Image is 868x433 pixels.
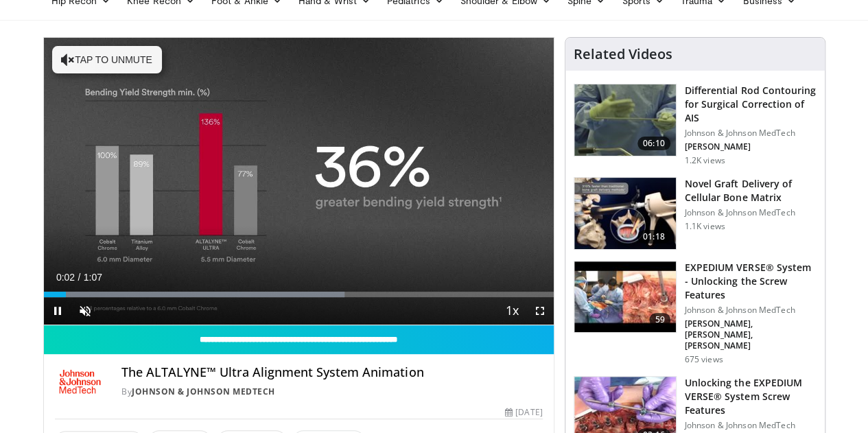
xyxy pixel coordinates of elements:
span: 1:07 [84,272,102,283]
p: 675 views [685,354,723,365]
a: 01:18 Novel Graft Delivery of Cellular Bone Matrix Johnson & Johnson MedTech 1.1K views [574,177,817,250]
span: 01:18 [637,230,670,244]
span: 0:02 [56,272,75,283]
div: [DATE] [505,406,542,419]
p: 1.2K views [685,155,725,166]
button: Playback Rate [499,297,526,325]
button: Unmute [71,297,99,325]
p: [PERSON_NAME], [PERSON_NAME], [PERSON_NAME] [685,318,817,351]
img: Johnson & Johnson MedTech [55,365,106,398]
p: Johnson & Johnson MedTech [685,305,817,316]
h3: Unlocking the EXPEDIUM VERSE® System Screw Features [685,376,817,417]
h3: Differential Rod Contouring for Surgical Correction of AIS [685,84,817,125]
a: 06:10 Differential Rod Contouring for Surgical Correction of AIS Johnson & Johnson MedTech [PERSO... [574,84,817,166]
video-js: Video Player [44,38,554,325]
button: Pause [44,297,71,325]
span: / [78,272,81,283]
p: Johnson & Johnson MedTech [685,207,817,218]
p: Johnson & Johnson MedTech [685,128,817,139]
button: Tap to unmute [52,46,162,73]
h4: Related Videos [574,46,672,62]
img: 8860707b-c349-48ba-913d-f5e182c92da7.150x105_q85_crop-smart_upscale.jpg [574,261,676,333]
h3: Novel Graft Delivery of Cellular Bone Matrix [685,177,817,204]
span: 06:10 [637,137,670,150]
div: Progress Bar [44,292,554,297]
p: [PERSON_NAME] [685,141,817,152]
p: 1.1K views [685,221,725,232]
img: 984d45c9-d1a2-42b1-bc92-7cbc174eb287.150x105_q85_crop-smart_upscale.jpg [574,84,676,156]
div: By [121,386,542,398]
p: Johnson & Johnson MedTech [685,420,817,431]
a: 59 EXPEDIUM VERSE® System - Unlocking the Screw Features Johnson & Johnson MedTech [PERSON_NAME],... [574,261,817,365]
button: Fullscreen [526,297,554,325]
h4: The ALTALYNE™ Ultra Alignment System Animation [121,365,542,380]
a: Johnson & Johnson MedTech [132,386,275,397]
h3: EXPEDIUM VERSE® System - Unlocking the Screw Features [685,261,817,302]
span: 59 [649,313,670,327]
img: 7747b948-3c94-485e-8b14-d481272fcee9.150x105_q85_crop-smart_upscale.jpg [574,178,676,249]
